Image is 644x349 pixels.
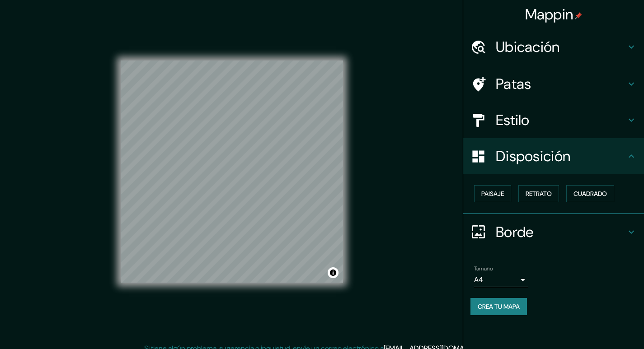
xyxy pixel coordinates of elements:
iframe: Lanzador de widgets de ayuda [564,314,634,339]
font: Estilo [496,111,530,130]
font: Ubicación [496,37,560,56]
button: Paisaje [474,185,511,202]
font: Paisaje [481,190,504,198]
font: Mappin [525,5,573,24]
font: Cuadrado [573,190,607,198]
div: Ubicación [463,29,644,65]
font: Borde [496,223,534,242]
font: A4 [474,275,483,284]
font: Tamaño [474,265,493,272]
img: pin-icon.png [575,12,582,19]
button: Crea tu mapa [470,298,527,315]
button: Activar o desactivar atribución [328,267,338,278]
font: Patas [496,74,531,93]
button: Retrato [518,185,559,202]
div: Disposición [463,138,644,174]
font: Crea tu mapa [478,302,520,311]
div: Patas [463,66,644,102]
div: Borde [463,214,644,250]
div: A4 [474,273,528,287]
font: Disposición [496,147,570,166]
font: Retrato [526,190,552,198]
canvas: Mapa [121,60,343,283]
button: Cuadrado [566,185,614,202]
div: Estilo [463,102,644,138]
